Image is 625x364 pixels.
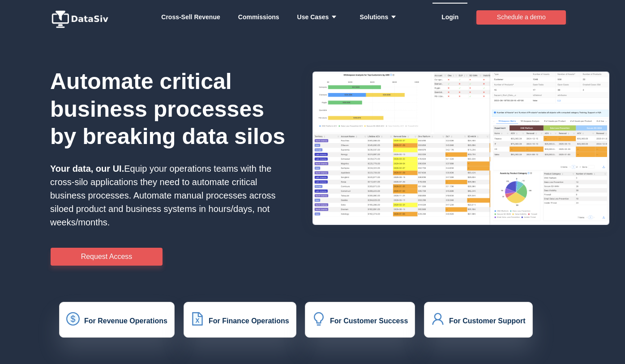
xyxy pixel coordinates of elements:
button: Schedule a demo [476,10,566,25]
strong: Solutions [360,13,401,21]
i: icon: caret-down [388,14,397,20]
span: Equip your operations teams with the cross-silo applications they need to automate critical busin... [50,164,276,227]
a: icon: userFor Customer Support [431,318,526,326]
button: icon: bulbFor Customer Success [305,302,415,338]
a: icon: bulbFor Customer Success [312,318,408,326]
button: Request Access [51,248,163,266]
a: Login [441,4,458,30]
button: icon: file-excelFor Finance Operations [184,302,296,338]
strong: Use Cases [297,13,342,21]
img: HxQKbKb.png [312,72,609,225]
a: Commissions [238,4,279,30]
a: icon: file-excelFor Finance Operations [191,318,289,326]
button: icon: dollarFor Revenue Operations [59,302,175,338]
img: logo [50,10,113,28]
a: icon: dollarFor Revenue Operations [66,318,167,326]
a: Whitespace [161,4,220,30]
i: icon: caret-down [329,14,337,20]
button: icon: userFor Customer Support [424,302,533,338]
strong: Your data, our UI. [50,164,124,174]
h1: Automate critical business processes by breaking data silos [50,68,294,151]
